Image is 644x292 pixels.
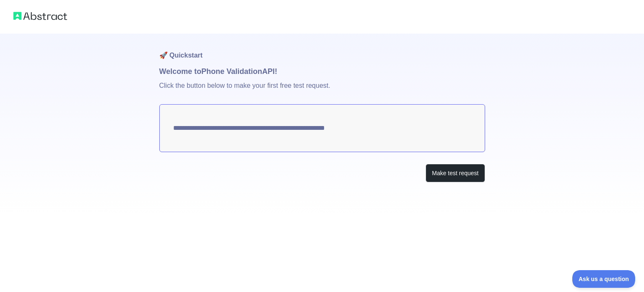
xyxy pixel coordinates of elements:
h1: 🚀 Quickstart [159,34,485,66]
button: Make test request [426,164,485,183]
h1: Welcome to Phone Validation API! [159,66,485,77]
iframe: Toggle Customer Support [572,270,636,288]
img: Abstract logo [13,10,67,22]
p: Click the button below to make your first free test request. [159,77,485,104]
